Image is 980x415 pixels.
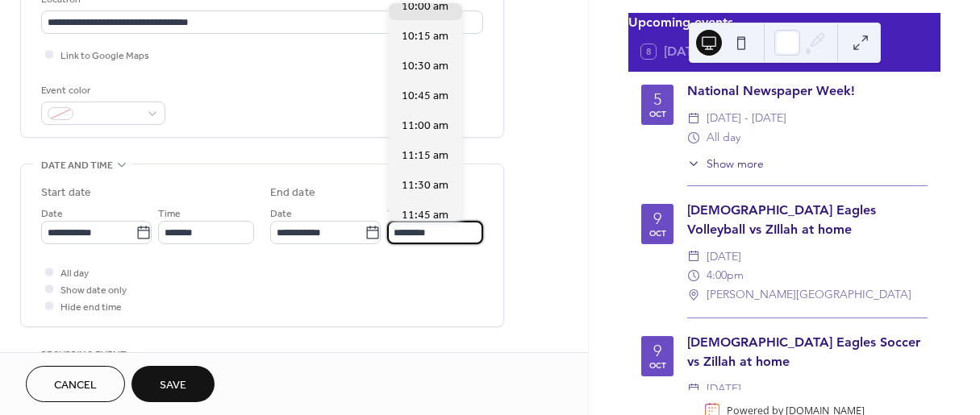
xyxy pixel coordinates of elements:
div: Oct [649,230,666,238]
span: Date and time [41,157,113,174]
div: ​ [687,128,700,147]
button: ​Show more [687,156,764,172]
div: ​ [687,247,700,267]
span: 10:45 am [402,88,448,105]
span: Time [158,205,181,222]
div: Upcoming events [628,13,940,32]
div: [DEMOGRAPHIC_DATA] Eagles Volleyball vs ZIllah at home [687,201,928,239]
div: 9 [653,342,661,359]
span: Show more [707,156,764,172]
span: 4:00pm [707,266,744,285]
span: Date [270,205,292,222]
div: ​ [687,109,700,128]
span: Cancel [54,377,97,394]
span: Link to Google Maps [60,48,149,64]
span: 10:15 am [402,28,448,45]
div: National Newspaper Week! [687,81,928,101]
span: Save [160,377,186,394]
span: 11:15 am [402,147,448,164]
span: Recurring event [41,347,127,363]
span: 11:45 am [402,207,448,224]
div: ​ [687,380,700,399]
div: Event color [41,82,162,99]
span: [PERSON_NAME][GEOGRAPHIC_DATA] [707,285,911,305]
span: Show date only [60,282,127,299]
div: ​ [687,156,700,172]
div: Oct [649,362,666,370]
div: End date [270,185,315,201]
span: [DATE] - [DATE] [707,109,786,128]
span: 11:00 am [402,118,448,135]
span: [DATE] [707,380,741,399]
span: Date [41,205,63,222]
div: [DEMOGRAPHIC_DATA] Eagles Soccer vs Zillah at home [687,333,928,371]
span: 10:30 am [402,58,448,75]
span: [DATE] [707,247,741,267]
div: ​ [687,266,700,285]
span: All day [60,265,89,282]
span: Hide end time [60,299,122,316]
button: Cancel [26,366,125,402]
span: 11:30 am [402,177,448,194]
div: 5 [653,91,661,107]
div: ​ [687,285,700,305]
div: 9 [653,210,661,226]
div: Start date [41,185,91,201]
div: Oct [649,110,666,118]
span: All day [707,128,740,147]
span: Time [387,205,410,222]
button: Save [131,366,215,402]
